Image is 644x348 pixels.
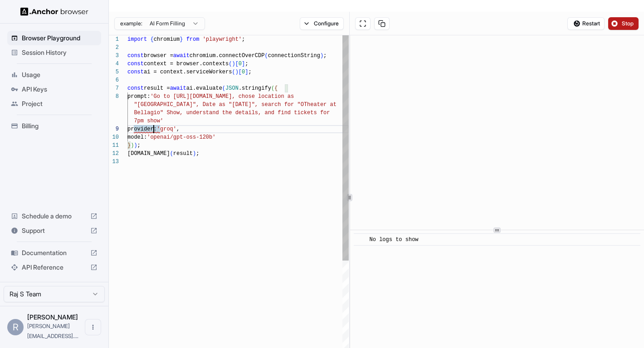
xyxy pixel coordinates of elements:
[281,93,294,100] span: n as
[22,48,98,57] span: Session History
[157,126,176,132] span: 'groq'
[109,60,119,68] div: 4
[248,69,251,75] span: ;
[7,260,101,275] div: API Reference
[225,85,239,92] span: JSON
[109,92,119,101] div: 8
[193,150,196,157] span: )
[180,36,183,43] span: }
[176,126,180,132] span: ,
[239,69,242,75] span: [
[150,36,153,43] span: {
[190,53,265,59] span: chromium.connectOverCDP
[582,20,600,27] span: Restart
[22,121,98,130] span: Billing
[245,61,248,67] span: ;
[7,97,101,111] div: Project
[109,84,119,92] div: 7
[622,20,634,27] span: Stop
[22,70,98,79] span: Usage
[85,319,101,335] button: Open menu
[7,68,101,82] div: Usage
[297,110,330,116] span: ickets for
[608,17,639,30] button: Stop
[264,53,268,59] span: (
[154,36,180,43] span: chromium
[27,313,78,321] span: Raj S
[22,212,87,221] span: Schedule a demo
[109,141,119,150] div: 11
[222,85,225,92] span: (
[109,76,119,84] div: 6
[120,20,142,27] span: example:
[20,7,88,16] img: Anchor Logo
[22,99,98,108] span: Project
[127,134,147,140] span: model:
[239,61,242,67] span: 0
[374,17,390,30] button: Copy session ID
[186,85,222,92] span: ai.evaluate
[300,17,344,30] button: Configure
[186,36,200,43] span: from
[127,150,170,157] span: [DOMAIN_NAME]
[134,101,303,108] span: "[GEOGRAPHIC_DATA]", Date as "[DATE]", search for "O
[109,68,119,76] div: 5
[355,17,371,30] button: Open in full screen
[134,142,137,149] span: )
[235,61,239,67] span: [
[109,150,119,158] div: 12
[22,34,98,43] span: Browser Playground
[370,237,419,243] span: No logs to show
[242,61,245,67] span: ]
[203,36,242,43] span: 'playwright'
[242,69,245,75] span: 0
[150,93,281,100] span: 'Go to [URL][DOMAIN_NAME], chose locatio
[131,142,134,149] span: )
[268,53,320,59] span: connectionString
[22,248,87,257] span: Documentation
[134,110,297,116] span: Bellagio" Show, understand the details, and find t
[232,69,235,75] span: (
[358,235,363,244] span: ​
[127,126,157,132] span: provider:
[7,45,101,60] div: Session History
[567,17,605,30] button: Restart
[232,61,235,67] span: )
[22,263,87,272] span: API Reference
[7,223,101,238] div: Support
[7,119,101,133] div: Billing
[144,53,173,59] span: browser =
[235,69,239,75] span: )
[173,150,193,157] span: result
[245,69,248,75] span: ]
[7,209,101,223] div: Schedule a demo
[7,82,101,97] div: API Keys
[27,323,78,339] span: salvaji@gmail.com
[109,158,119,166] div: 13
[127,142,131,149] span: }
[127,36,147,43] span: import
[7,31,101,45] div: Browser Playground
[323,53,327,59] span: ;
[196,150,199,157] span: ;
[7,319,24,335] div: R
[137,142,141,149] span: ;
[127,53,144,59] span: const
[134,118,163,124] span: 7pm show'
[22,226,87,235] span: Support
[170,150,173,157] span: (
[271,85,274,92] span: (
[7,246,101,260] div: Documentation
[127,61,144,67] span: const
[127,69,144,75] span: const
[144,85,170,92] span: result =
[109,133,119,141] div: 10
[274,85,278,92] span: {
[109,43,119,52] div: 2
[229,61,232,67] span: (
[320,53,323,59] span: )
[242,36,245,43] span: ;
[127,93,150,100] span: prompt:
[304,101,337,108] span: Theater at
[170,85,186,92] span: await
